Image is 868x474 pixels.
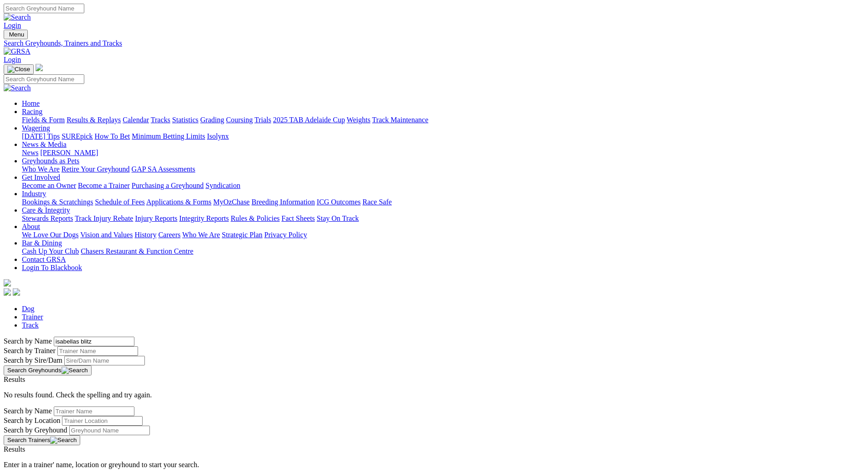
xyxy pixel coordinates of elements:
[22,223,40,230] a: About
[4,347,56,354] label: Search by Trainer
[4,84,31,92] img: Search
[264,231,307,239] a: Privacy Policy
[22,165,60,173] a: Who We Are
[62,416,143,426] input: Search by Trainer Location
[22,108,42,115] a: Racing
[78,182,130,189] a: Become a Trainer
[22,149,38,156] a: News
[22,198,93,206] a: Bookings & Scratchings
[22,321,39,329] a: Track
[22,239,62,247] a: Bar & Dining
[22,141,67,148] a: News & Media
[123,116,149,124] a: Calendar
[273,116,345,124] a: 2025 TAB Adelaide Cup
[205,182,240,189] a: Syndication
[54,337,134,346] input: Search by Greyhound name
[254,116,271,124] a: Trials
[22,247,79,255] a: Cash Up Your Club
[22,132,60,140] a: [DATE] Tips
[317,214,359,222] a: Stay On Track
[4,13,31,21] img: Search
[4,391,864,399] p: No results found. Check the spelling and try again.
[231,214,280,222] a: Rules & Policies
[22,206,70,214] a: Care & Integrity
[132,182,204,189] a: Purchasing a Greyhound
[62,132,92,140] a: SUREpick
[22,182,76,189] a: Become an Owner
[95,198,144,206] a: Schedule of Fees
[22,264,82,271] a: Login To Blackbook
[134,231,156,239] a: History
[22,247,864,255] div: Bar & Dining
[22,116,864,124] div: Racing
[282,214,315,222] a: Fact Sheets
[4,279,11,286] img: logo-grsa-white.png
[9,31,24,38] span: Menu
[36,64,43,71] img: logo-grsa-white.png
[372,116,428,124] a: Track Maintenance
[200,116,224,124] a: Grading
[50,437,77,444] img: Search
[22,231,864,239] div: About
[7,66,30,73] img: Close
[4,4,84,13] input: Search
[62,165,130,173] a: Retire Your Greyhound
[4,39,864,47] a: Search Greyhounds, Trainers and Tracks
[4,407,52,415] label: Search by Name
[213,198,250,206] a: MyOzChase
[151,116,170,124] a: Tracks
[135,214,177,222] a: Injury Reports
[22,149,864,157] div: News & Media
[57,346,138,356] input: Search by Trainer name
[158,231,180,239] a: Careers
[22,182,864,190] div: Get Involved
[4,435,80,445] button: Search Trainers
[347,116,370,124] a: Weights
[4,445,864,453] div: Results
[22,305,35,313] a: Dog
[22,231,78,239] a: We Love Our Dogs
[317,198,360,206] a: ICG Outcomes
[22,214,864,223] div: Care & Integrity
[13,288,20,296] img: twitter.svg
[81,247,193,255] a: Chasers Restaurant & Function Centre
[22,173,60,181] a: Get Involved
[4,56,21,63] a: Login
[64,356,145,365] input: Search by Sire/Dam name
[62,367,88,374] img: Search
[207,132,229,140] a: Isolynx
[95,132,130,140] a: How To Bet
[22,165,864,173] div: Greyhounds as Pets
[75,214,133,222] a: Track Injury Rebate
[22,99,40,107] a: Home
[22,190,46,198] a: Industry
[22,124,50,132] a: Wagering
[4,461,864,469] p: Enter in a trainer' name, location or greyhound to start your search.
[40,149,98,156] a: [PERSON_NAME]
[22,214,73,222] a: Stewards Reports
[54,406,134,416] input: Search by Trainer Name
[4,365,92,375] button: Search Greyhounds
[22,116,65,124] a: Fields & Form
[69,426,150,435] input: Search by Greyhound Name
[4,288,11,296] img: facebook.svg
[4,47,31,56] img: GRSA
[4,417,60,424] label: Search by Location
[132,165,195,173] a: GAP SA Assessments
[4,64,34,74] button: Toggle navigation
[182,231,220,239] a: Who We Are
[4,375,864,384] div: Results
[362,198,391,206] a: Race Safe
[80,231,133,239] a: Vision and Values
[4,356,62,364] label: Search by Sire/Dam
[226,116,253,124] a: Coursing
[4,30,28,39] button: Toggle navigation
[4,337,52,345] label: Search by Name
[252,198,315,206] a: Breeding Information
[4,21,21,29] a: Login
[146,198,211,206] a: Applications & Forms
[179,214,229,222] a: Integrity Reports
[22,313,43,321] a: Trainer
[132,132,205,140] a: Minimum Betting Limits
